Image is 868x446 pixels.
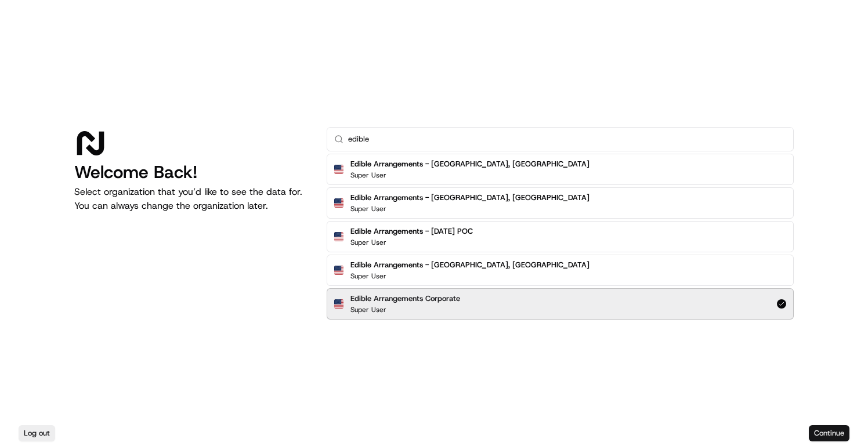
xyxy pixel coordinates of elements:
h2: Edible Arrangements - [GEOGRAPHIC_DATA], [GEOGRAPHIC_DATA] [350,193,589,203]
img: Flag of us [334,266,343,275]
p: Super User [350,305,386,314]
img: Flag of us [334,232,343,241]
h2: Edible Arrangements - [DATE] POC [350,226,473,237]
h1: Welcome Back! [74,162,308,183]
p: Super User [350,238,386,247]
p: Super User [350,204,386,213]
button: Log out [19,425,55,441]
p: Super User [350,171,386,180]
img: Flag of us [334,198,343,208]
p: Select organization that you’d like to see the data for. You can always change the organization l... [74,185,308,213]
div: Suggestions [327,151,794,322]
h2: Edible Arrangements Corporate [350,293,460,304]
img: Flag of us [334,299,343,309]
button: Continue [809,425,849,441]
h2: Edible Arrangements - [GEOGRAPHIC_DATA], [GEOGRAPHIC_DATA] [350,260,589,270]
p: Super User [350,271,386,281]
img: Flag of us [334,165,343,174]
h2: Edible Arrangements - [GEOGRAPHIC_DATA], [GEOGRAPHIC_DATA] [350,159,589,169]
input: Type to search... [348,128,786,151]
